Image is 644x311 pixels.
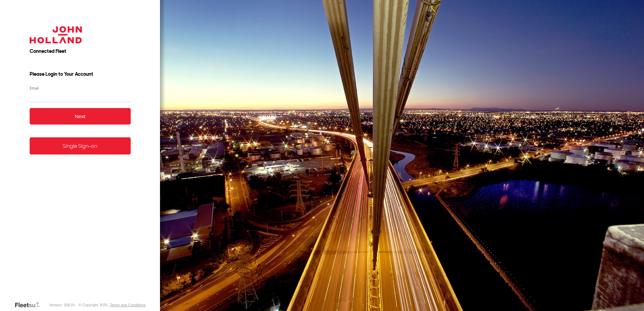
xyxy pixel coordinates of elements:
a: Terms and Conditions [110,303,146,307]
label: Email [30,85,131,91]
button: Next [30,108,131,125]
img: John Holland [30,26,82,43]
h3: Please Login to Your Account [30,71,131,77]
a: Single Sign-on [30,137,131,154]
div: © Copyright 2025 - [78,303,146,307]
a: Visit our Website [14,302,45,308]
div: Version: 308.01 [49,303,75,307]
h2: Connected Fleet [30,48,131,55]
